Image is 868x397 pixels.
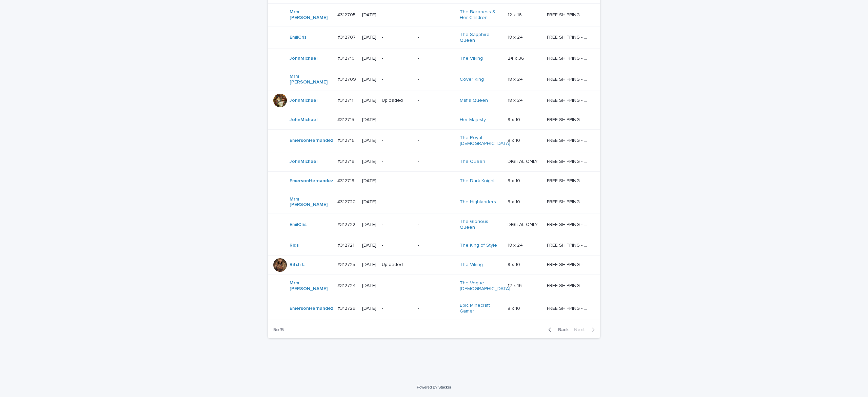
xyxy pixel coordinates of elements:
[460,199,496,205] a: The Highlanders
[547,304,591,311] p: FREE SHIPPING - preview in 1-2 business days, after your approval delivery will take 5-10 b.d.
[290,159,317,165] a: JohnMichael
[547,116,591,123] p: FREE SHIPPING - preview in 1-2 business days, after your approval delivery will take 5-10 b.d.
[418,178,454,184] p: -
[417,385,451,389] a: Powered By Stacker
[337,282,357,289] p: #312724
[418,12,454,18] p: -
[508,54,526,61] p: 24 x 36
[382,306,412,311] p: -
[268,91,600,110] tr: JohnMichael #312711#312711 [DATE]Uploaded-Mafia Queen 18 x 2418 x 24 FREE SHIPPING - preview in 1...
[547,198,591,205] p: FREE SHIPPING - preview in 1-2 business days, after your approval delivery will take 5-10 b.d.
[362,222,376,228] p: [DATE]
[382,138,412,144] p: -
[547,136,591,144] p: FREE SHIPPING - preview in 1-2 business days, after your approval delivery will take 5-10 b.d.
[460,77,484,82] a: Cover King
[337,136,356,144] p: #312716
[362,199,376,205] p: [DATE]
[337,198,357,205] p: #312720
[508,304,521,311] p: 8 x 10
[508,157,539,165] p: DIGITAL ONLY
[547,261,591,268] p: FREE SHIPPING - preview in 1-2 business days, after your approval delivery will take 5-10 b.d.
[418,138,454,144] p: -
[508,136,521,144] p: 8 x 10
[362,262,376,268] p: [DATE]
[290,196,332,208] a: Mrm [PERSON_NAME]
[337,221,357,228] p: #312722
[460,9,502,21] a: The Baroness & Her Children
[337,261,357,268] p: #312725
[337,177,356,184] p: #312718
[362,283,376,289] p: [DATE]
[382,117,412,123] p: -
[268,275,600,297] tr: Mrm [PERSON_NAME] #312724#312724 [DATE]--The Vogue [DEMOGRAPHIC_DATA] 12 x 1612 x 16 FREE SHIPPIN...
[547,54,591,61] p: FREE SHIPPING - preview in 1-2 business days, after your approval delivery will take 5-10 b.d.
[382,262,412,268] p: Uploaded
[418,306,454,311] p: -
[554,327,569,332] span: Back
[418,243,454,248] p: -
[418,35,454,40] p: -
[268,171,600,191] tr: EmersonHernandez #312718#312718 [DATE]--The Dark Knight 8 x 108 x 10 FREE SHIPPING - preview in 1...
[337,241,356,248] p: #312721
[547,241,591,248] p: FREE SHIPPING - preview in 1-2 business days, after your approval delivery will take 5-10 b.d.
[508,177,521,184] p: 8 x 10
[508,198,521,205] p: 8 x 10
[460,243,497,248] a: The King of Style
[268,322,289,338] p: 5 of 5
[337,54,356,61] p: #312710
[337,33,357,40] p: #312707
[547,96,591,103] p: FREE SHIPPING - preview in 1-2 business days, after your approval delivery will take 5-10 b.d.
[574,327,589,332] span: Next
[418,98,454,103] p: -
[460,159,485,165] a: The Queen
[382,35,412,40] p: -
[460,303,502,314] a: Epic Minecraft Gamer
[508,116,521,123] p: 8 x 10
[382,12,412,18] p: -
[460,262,483,268] a: The Viking
[508,96,524,103] p: 18 x 24
[268,26,600,49] tr: EmilCris #312707#312707 [DATE]--The Sapphire Queen 18 x 2418 x 24 FREE SHIPPING - preview in 1-2 ...
[268,191,600,213] tr: Mrm [PERSON_NAME] #312720#312720 [DATE]--The Highlanders 8 x 108 x 10 FREE SHIPPING - preview in ...
[460,56,483,61] a: The Viking
[382,98,412,103] p: Uploaded
[508,75,524,82] p: 18 x 24
[268,4,600,26] tr: Mrm [PERSON_NAME] #312705#312705 [DATE]--The Baroness & Her Children 12 x 1612 x 16 FREE SHIPPING...
[382,283,412,289] p: -
[290,9,332,21] a: Mrm [PERSON_NAME]
[547,282,591,289] p: FREE SHIPPING - preview in 1-2 business days, after your approval delivery will take 5-10 b.d.
[268,297,600,320] tr: EmersonHernandez #312729#312729 [DATE]--Epic Minecraft Gamer 8 x 108 x 10 FREE SHIPPING - preview...
[382,222,412,228] p: -
[547,33,591,40] p: FREE SHIPPING - preview in 1-2 business days, after your approval delivery will take 5-10 b.d.
[362,178,376,184] p: [DATE]
[290,138,333,144] a: EmersonHernandez
[508,261,521,268] p: 8 x 10
[337,11,357,18] p: #312705
[543,327,571,333] button: Back
[418,56,454,61] p: -
[508,11,523,18] p: 12 x 16
[508,241,524,248] p: 18 x 24
[382,159,412,165] p: -
[337,304,357,311] p: #312729
[290,98,317,103] a: JohnMichael
[460,280,510,292] a: The Vogue [DEMOGRAPHIC_DATA]
[362,243,376,248] p: [DATE]
[418,283,454,289] p: -
[290,56,317,61] a: JohnMichael
[460,178,495,184] a: The Dark Knight
[290,117,317,123] a: JohnMichael
[547,177,591,184] p: FREE SHIPPING - preview in 1-2 business days, after your approval delivery will take 5-10 b.d.
[290,74,332,85] a: Mrm [PERSON_NAME]
[362,98,376,103] p: [DATE]
[418,77,454,82] p: -
[268,236,600,255] tr: Riqs #312721#312721 [DATE]--The King of Style 18 x 2418 x 24 FREE SHIPPING - preview in 1-2 busin...
[290,222,307,228] a: EmilCris
[362,12,376,18] p: [DATE]
[337,96,355,103] p: #312711
[508,221,539,228] p: DIGITAL ONLY
[460,135,510,147] a: The Royal [DEMOGRAPHIC_DATA]
[460,98,488,103] a: Mafia Queen
[337,116,356,123] p: #312715
[382,178,412,184] p: -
